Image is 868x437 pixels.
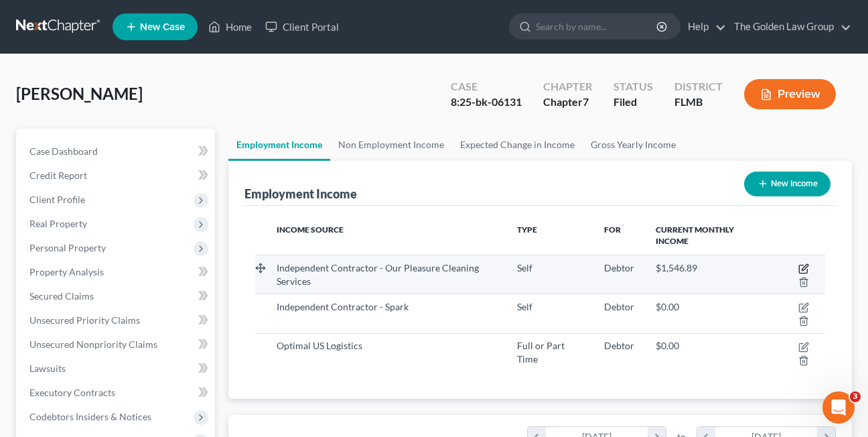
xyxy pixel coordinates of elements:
button: New Income [744,172,830,196]
a: Expected Change in Income [452,129,583,161]
span: Property Analysis [29,266,104,277]
span: $1,546.89 [656,262,697,273]
span: Type [517,225,537,235]
span: Unsecured Nonpriority Claims [29,338,157,350]
span: Executory Contracts [29,387,115,398]
div: FLMB [674,95,723,110]
div: 8:25-bk-06131 [451,95,522,110]
input: Search by name... [536,14,658,39]
div: Chapter [543,95,592,110]
span: Client Profile [29,194,85,205]
span: Full or Part Time [517,340,565,365]
span: Current Monthly Income [656,225,734,246]
a: Unsecured Priority Claims [19,308,215,332]
span: New Case [140,22,185,32]
span: Case Dashboard [29,145,98,157]
a: Gross Yearly Income [583,129,684,161]
span: Lawsuits [29,363,66,374]
a: Client Portal [259,15,346,39]
a: Help [681,15,726,39]
span: Secured Claims [29,290,94,302]
a: Unsecured Nonpriority Claims [19,332,215,357]
span: Self [517,262,532,273]
div: Employment Income [244,186,357,202]
iframe: Intercom live chat [822,391,855,424]
span: Independent Contractor - Our Pleasure Cleaning Services [277,262,479,287]
span: Codebtors Insiders & Notices [29,411,151,422]
span: 3 [850,391,861,402]
a: Non Employment Income [330,129,452,161]
span: $0.00 [656,340,679,351]
button: Preview [744,79,836,109]
div: Status [613,79,653,95]
span: Debtor [604,340,634,351]
span: Personal Property [29,242,106,253]
div: Case [451,79,522,95]
span: Independent Contractor - Spark [277,301,409,312]
span: $0.00 [656,301,679,312]
a: Credit Report [19,164,215,188]
span: Debtor [604,262,634,273]
a: Lawsuits [19,357,215,381]
span: Optimal US Logistics [277,340,362,351]
span: Real Property [29,218,87,229]
span: For [604,225,621,235]
a: Executory Contracts [19,381,215,405]
span: Unsecured Priority Claims [29,314,140,326]
div: Chapter [543,79,592,95]
span: 7 [583,95,589,108]
a: Employment Income [228,129,330,161]
a: Case Dashboard [19,139,215,164]
span: Self [517,301,532,312]
span: Debtor [604,301,634,312]
a: The Golden Law Group [727,15,851,39]
a: Property Analysis [19,260,215,284]
a: Secured Claims [19,284,215,308]
span: Income Source [277,225,344,235]
a: Home [202,15,259,39]
span: Credit Report [29,170,87,181]
div: District [674,79,723,95]
div: Filed [613,95,653,110]
span: [PERSON_NAME] [16,84,143,103]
